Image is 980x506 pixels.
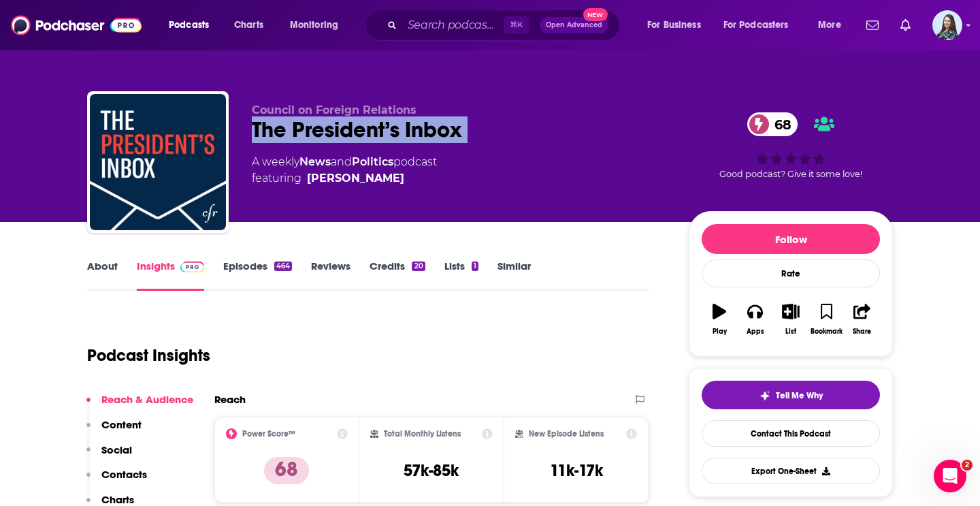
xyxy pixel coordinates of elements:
[86,468,147,493] button: Contacts
[87,259,118,291] a: About
[723,16,789,35] span: For Podcasters
[402,14,504,36] input: Search podcasts, credits, & more...
[638,14,718,36] button: open menu
[101,393,193,406] p: Reach & Audience
[761,112,798,136] span: 68
[529,429,604,439] h2: New Episode Listens
[785,328,796,336] div: List
[497,259,531,291] a: Similar
[861,14,884,37] a: Show notifications dropdown
[932,10,962,40] button: Show profile menu
[87,345,210,366] h1: Podcast Insights
[370,259,425,291] a: Credits20
[444,259,478,291] a: Lists1
[702,259,880,287] div: Rate
[90,94,226,230] img: The President’s Inbox
[546,22,602,29] span: Open Advanced
[242,429,295,439] h2: Power Score™
[934,460,966,492] iframe: Intercom live chat
[504,16,529,34] span: ⌘ K
[11,12,142,38] img: Podchaser - Follow, Share and Rate Podcasts
[378,10,633,41] div: Search podcasts, credits, & more...
[252,104,416,116] span: Council on Foreign Relations
[932,10,962,40] span: Logged in as brookefortierpr
[169,16,209,35] span: Podcasts
[737,295,772,344] button: Apps
[932,10,962,40] img: User Profile
[404,460,459,481] h3: 57k-85k
[702,420,880,447] a: Contact This Podcast
[773,295,808,344] button: List
[137,259,204,291] a: InsightsPodchaser Pro
[853,328,871,336] div: Share
[412,262,425,271] div: 20
[101,468,147,481] p: Contacts
[299,155,331,168] a: News
[159,14,227,36] button: open menu
[808,14,858,36] button: open menu
[702,224,880,254] button: Follow
[101,443,132,456] p: Social
[280,14,356,36] button: open menu
[352,155,393,168] a: Politics
[180,262,204,272] img: Podchaser Pro
[702,381,880,409] button: tell me why sparkleTell Me Why
[252,154,437,187] div: A weekly podcast
[86,443,132,469] button: Social
[550,460,603,481] h3: 11k-17k
[472,262,478,271] div: 1
[747,112,798,136] a: 68
[101,418,142,431] p: Content
[225,14,272,36] a: Charts
[86,393,193,418] button: Reach & Audience
[759,390,770,401] img: tell me why sparkle
[86,418,142,443] button: Content
[647,16,701,35] span: For Business
[274,262,292,271] div: 464
[384,429,461,439] h2: Total Monthly Listens
[583,8,608,21] span: New
[811,328,843,336] div: Bookmark
[307,170,404,187] a: James M. Lindsay
[962,460,973,471] span: 2
[540,17,608,33] button: Open AdvancedNew
[845,295,880,344] button: Share
[713,328,727,336] div: Play
[715,14,808,36] button: open menu
[895,14,916,37] a: Show notifications dropdown
[234,16,263,35] span: Charts
[818,16,841,35] span: More
[311,259,350,291] a: Reviews
[689,104,893,188] div: 68Good podcast? Give it some love!
[719,169,862,179] span: Good podcast? Give it some love!
[702,295,737,344] button: Play
[252,170,437,187] span: featuring
[331,155,352,168] span: and
[290,16,338,35] span: Monitoring
[101,493,134,506] p: Charts
[223,259,292,291] a: Episodes464
[808,295,844,344] button: Bookmark
[214,393,246,406] h2: Reach
[264,457,309,484] p: 68
[776,390,823,401] span: Tell Me Why
[702,458,880,484] button: Export One-Sheet
[747,328,764,336] div: Apps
